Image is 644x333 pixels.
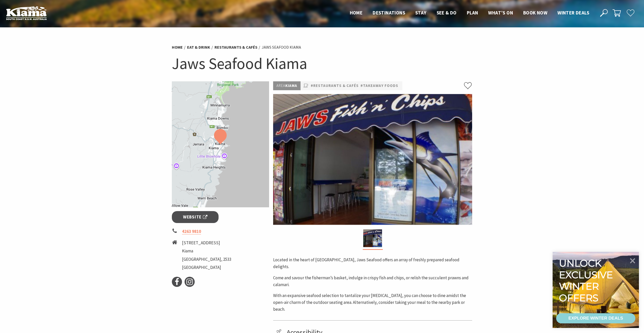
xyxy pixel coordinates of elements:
[172,45,183,50] a: Home
[183,214,207,220] span: Website
[276,83,285,88] span: Area
[273,292,472,313] p: With an expansive seafood selection to tantalize your [MEDICAL_DATA], you can choose to dine amid...
[273,81,301,90] p: Kiama
[214,45,257,50] a: Restaurants & Cafés
[172,211,219,223] a: Website
[182,239,231,246] li: [STREET_ADDRESS]
[182,229,201,234] a: 4263 9810
[262,44,301,51] li: Jaws Seafood Kiama
[523,10,547,16] span: Book now
[557,10,589,16] span: Winter Deals
[187,45,210,50] a: Eat & Drink
[273,274,472,288] p: Come and savour the fisherman’s basket, indulge in crispy fish and chips, or relish the succulent...
[6,6,47,20] img: Kiama Logo
[182,256,231,263] li: [GEOGRAPHIC_DATA], 2533
[350,10,363,16] span: Home
[568,313,623,323] div: EXPLORE WINTER DEALS
[182,248,231,254] li: Kiama
[415,10,426,16] span: Stay
[182,264,231,271] li: [GEOGRAPHIC_DATA]
[311,83,359,89] a: #Restaurants & Cafés
[488,10,513,16] span: What’s On
[172,53,472,74] h1: Jaws Seafood Kiama
[363,229,382,247] img: Jaws
[273,256,472,270] p: Located in the heart of [GEOGRAPHIC_DATA], Jaws Seafood offers an array of freshly prepared seafo...
[360,83,398,89] a: #Takeaway Foods
[273,94,472,225] img: Jaws
[373,10,405,16] span: Destinations
[345,9,594,17] nav: Main Menu
[559,257,615,304] div: Unlock exclusive winter offers
[556,313,635,323] a: EXPLORE WINTER DEALS
[467,10,478,16] span: Plan
[437,10,457,16] span: See & Do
